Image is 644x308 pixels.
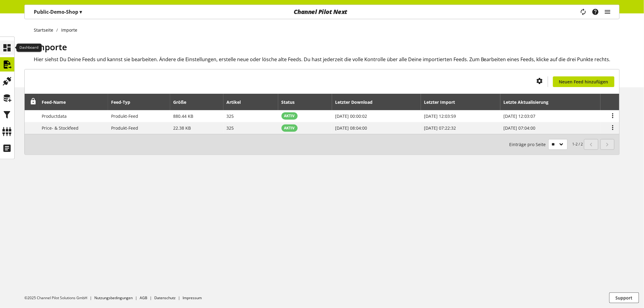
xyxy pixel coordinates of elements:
span: Produkt-Feed [111,125,138,131]
a: Impressum [183,295,202,300]
span: Productdata [42,113,67,119]
div: Status [282,99,301,105]
div: Letzter Import [424,99,461,105]
span: Importe [34,41,67,53]
span: [DATE] 07:04:00 [504,125,536,131]
div: Letzter Download [335,99,379,105]
span: [DATE] 07:22:32 [424,125,456,131]
div: Größe [173,99,192,105]
span: [DATE] 12:03:59 [424,113,456,119]
span: Entsperren, um Zeilen neu anzuordnen [30,98,37,105]
a: Datenschutz [154,295,176,300]
div: Letzte Aktualisierung [504,99,555,105]
h2: Hier siehst Du Deine Feeds und kannst sie bearbeiten. Ändere die Einstellungen, erstelle neue ode... [34,56,620,63]
span: 880.44 KB [173,113,193,119]
span: ▾ [79,9,82,15]
a: AGB [140,295,147,300]
div: Feed-Name [42,99,72,105]
span: [DATE] 08:04:00 [335,125,367,131]
div: Artikel [226,99,247,105]
span: [DATE] 12:03:07 [504,113,536,119]
span: Neuen Feed hinzufügen [559,79,608,85]
small: 1-2 / 2 [509,139,583,150]
p: Public-Demo-Shop [34,8,82,16]
li: ©2025 Channel Pilot Solutions GmbH [24,295,94,301]
span: 325 [226,125,234,131]
span: AKTIV [284,113,295,119]
span: Produkt-Feed [111,113,138,119]
a: Neuen Feed hinzufügen [553,76,614,87]
a: Nutzungsbedingungen [94,295,133,300]
a: Startseite [34,27,57,33]
span: Einträge pro Seite [509,141,548,148]
div: Feed-Typ [111,99,136,105]
nav: main navigation [24,5,620,19]
button: Support [609,292,639,303]
div: Entsperren, um Zeilen neu anzuordnen [28,98,37,106]
span: 22.38 KB [173,125,191,131]
span: 325 [226,113,234,119]
div: Dashboard [16,44,42,52]
span: Support [616,295,633,301]
span: [DATE] 00:00:02 [335,113,367,119]
span: Price- & Stockfeed [42,125,79,131]
span: AKTIV [284,125,295,131]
